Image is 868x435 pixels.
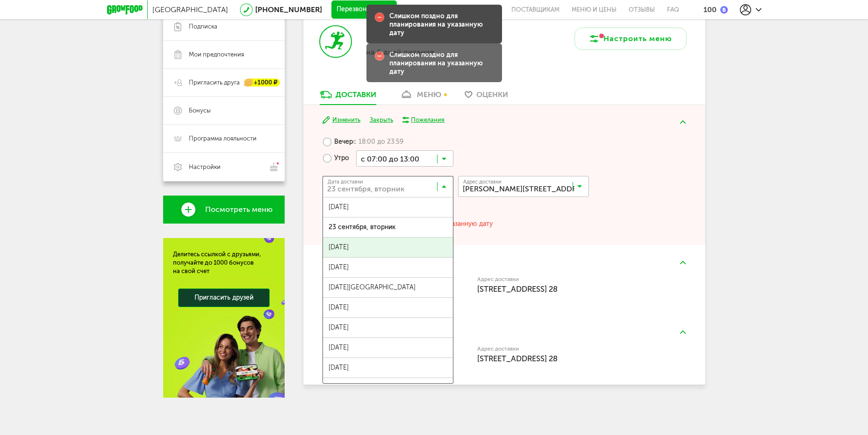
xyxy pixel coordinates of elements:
li: Слишком поздно для планирования на указанную дату [323,220,686,228]
div: 100 [703,5,717,14]
span: Программа лояльности [189,134,257,143]
a: Посмотреть меню [163,196,285,224]
span: Адрес доставки [463,179,502,184]
a: Оценки [460,90,513,105]
span: Оценки [476,90,508,99]
a: Программа лояльности [163,125,285,153]
div: Пожелания [411,116,445,124]
a: Доставки [315,90,381,105]
span: [GEOGRAPHIC_DATA] [152,5,228,14]
img: arrow-up-green.5eb5f82.svg [680,120,686,124]
div: Доставки [336,90,376,99]
a: Пригласить друга +1000 ₽ [163,69,285,97]
span: [DATE][GEOGRAPHIC_DATA] [323,278,453,297]
span: [DATE] [323,238,453,257]
a: [PHONE_NUMBER] [255,5,322,14]
button: Пожелания [402,116,445,124]
a: Настройки [163,153,285,181]
div: +1000 ₽ [244,79,280,87]
span: [STREET_ADDRESS] 28 [477,284,558,294]
div: меню [417,90,441,99]
span: [DATE] [323,318,453,337]
span: Настройки [189,163,221,171]
div: Слишком поздно для планирования на указанную дату [389,12,495,37]
label: Утро [323,150,349,167]
span: Пригласить друга [189,78,240,87]
span: с 18:00 до 23:59 [353,138,403,146]
span: [DATE] [323,298,453,317]
span: Бонусы [189,106,211,115]
span: [DATE] [323,197,453,217]
label: Вечер [323,134,403,150]
label: Адрес доставки [477,346,652,351]
span: [DATE] [323,338,453,358]
a: меню [395,90,446,105]
a: Пригласить друзей [178,288,270,307]
span: [DATE] [323,258,453,277]
span: [DATE] [323,358,453,378]
button: Закрыть [370,116,393,125]
a: Бонусы [163,97,285,125]
img: arrow-up-green.5eb5f82.svg [680,330,686,334]
img: bonus_b.cdccf46.png [720,6,728,14]
span: [DATE] [323,378,453,398]
label: Адрес доставки [477,277,652,282]
a: Подписка [163,13,285,41]
span: [STREET_ADDRESS] 28 [477,354,558,363]
span: Мои предпочтения [189,50,244,59]
div: Делитесь ссылкой с друзьями, получайте до 1000 бонусов на свой счет [173,250,275,275]
button: Изменить [323,116,360,125]
img: arrow-up-green.5eb5f82.svg [680,261,686,264]
button: Настроить меню [574,28,687,50]
button: Перезвоните мне [331,0,397,19]
div: Слишком поздно для планирования на указанную дату [389,51,495,76]
a: Мои предпочтения [163,41,285,69]
span: Подписка [189,22,217,31]
span: 23 сентября, вторник [323,217,453,237]
span: Посмотреть меню [205,205,273,214]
